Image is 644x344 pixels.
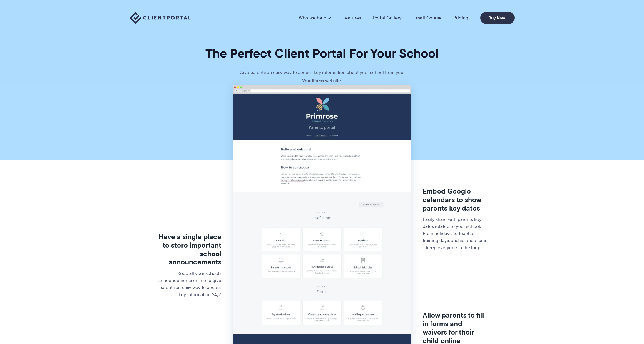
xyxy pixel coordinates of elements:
[423,187,487,212] h3: Embed Google calendars to show parents key dates
[423,216,487,251] p: Easily share with parents key dates related to your school. From holidays, to teacher training da...
[157,233,221,266] h3: Have a single place to store important school announcements
[299,15,331,21] a: Who we help
[157,270,221,298] p: Keep all your schools announcements online to give parents an easy way to access key information ...
[234,68,410,85] p: Give parents an easy way to access key information about your school from your WordPress website.
[373,15,402,21] a: Portal Gallery
[480,12,515,24] a: Buy Now!
[342,15,361,21] a: Features
[414,15,442,21] a: Email Course
[453,15,468,21] a: Pricing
